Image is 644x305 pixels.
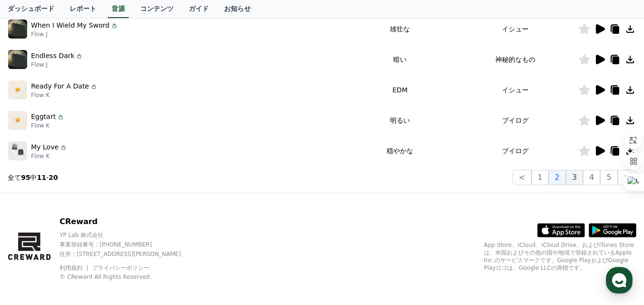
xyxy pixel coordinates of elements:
[484,241,636,272] p: App Store、iCloud、iCloud Drive、およびiTunes Storeは、米国およびその他の国や地域で登録されているApple Inc.のサービスマークです。Google P...
[37,174,46,181] strong: 11
[348,75,453,105] td: EDM
[60,216,197,227] p: CReward
[92,265,149,271] a: プライバシーポリシー
[49,174,58,181] strong: 20
[618,170,636,185] button: >
[123,226,183,250] a: Settings
[24,240,41,248] span: Home
[31,20,110,30] p: When I Wield My Sword
[566,170,583,185] button: 3
[31,91,98,99] p: Flow K
[31,61,83,69] p: Flow J
[348,105,453,136] td: 明るい
[31,152,67,160] p: Flow K
[60,250,197,258] p: 住所 : [STREET_ADDRESS][PERSON_NAME]
[79,241,107,248] span: Messages
[31,81,89,91] p: Ready For A Date
[31,112,56,122] p: Eggtart
[60,265,90,271] a: 利用規約
[60,241,197,248] p: 事業登録番号 : [PHONE_NUMBER]
[532,170,549,185] button: 1
[348,14,453,44] td: 雄壮な
[452,44,578,75] td: 神秘的なもの
[63,226,123,250] a: Messages
[452,75,578,105] td: イシュー
[452,105,578,136] td: ブイログ
[31,122,64,129] p: Flow K
[452,14,578,44] td: イシュー
[3,226,63,250] a: Home
[600,170,617,185] button: 5
[512,170,531,185] button: <
[31,51,74,61] p: Endless Dark
[8,111,27,130] img: music
[583,170,600,185] button: 4
[8,50,27,69] img: music
[60,273,197,281] p: © CReward All Rights Reserved.
[8,141,27,160] img: music
[549,170,566,185] button: 2
[8,20,27,39] img: music
[452,136,578,166] td: ブイログ
[8,80,27,99] img: music
[348,136,453,166] td: 穏やかな
[348,44,453,75] td: 暗い
[141,240,164,248] span: Settings
[31,30,118,38] p: Flow J
[8,173,58,182] p: 全て 中 -
[31,142,59,152] p: My Love
[21,174,30,181] strong: 95
[60,231,197,239] p: YP Lab 株式会社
